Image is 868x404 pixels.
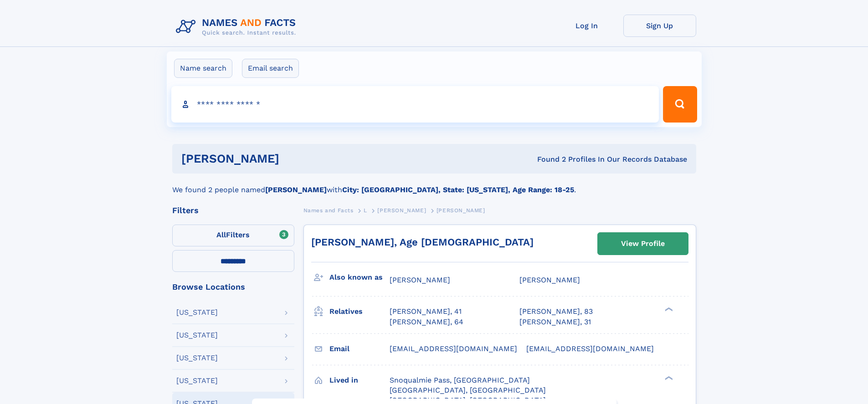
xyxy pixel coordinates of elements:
[265,185,327,194] b: [PERSON_NAME]
[526,344,654,353] span: [EMAIL_ADDRESS][DOMAIN_NAME]
[390,276,450,284] span: [PERSON_NAME]
[408,154,687,164] div: Found 2 Profiles In Our Records Database
[519,307,593,317] a: [PERSON_NAME], 83
[390,344,517,353] span: [EMAIL_ADDRESS][DOMAIN_NAME]
[311,236,534,248] a: [PERSON_NAME], Age [DEMOGRAPHIC_DATA]
[329,341,390,357] h3: Email
[172,15,303,39] img: Logo Names and Facts
[303,205,354,216] a: Names and Facts
[519,317,591,327] a: [PERSON_NAME], 31
[171,86,659,123] input: search input
[172,174,696,195] div: We found 2 people named with .
[172,283,294,291] div: Browse Locations
[621,233,665,254] div: View Profile
[663,375,673,381] div: ❯
[437,207,485,214] span: [PERSON_NAME]
[342,185,574,194] b: City: [GEOGRAPHIC_DATA], State: [US_STATE], Age Range: 18-25
[176,354,218,362] div: [US_STATE]
[172,206,294,215] div: Filters
[329,270,390,285] h3: Also known as
[519,276,580,284] span: [PERSON_NAME]
[216,230,226,239] span: All
[390,307,462,317] a: [PERSON_NAME], 41
[329,373,390,388] h3: Lived in
[390,317,463,327] a: [PERSON_NAME], 64
[176,377,218,384] div: [US_STATE]
[172,225,294,246] label: Filters
[242,59,299,78] label: Email search
[174,59,232,78] label: Name search
[550,15,623,37] a: Log In
[663,86,697,123] button: Search Button
[377,207,426,214] span: [PERSON_NAME]
[390,386,546,394] span: [GEOGRAPHIC_DATA], [GEOGRAPHIC_DATA]
[364,207,367,214] span: L
[663,307,673,312] div: ❯
[390,376,530,384] span: Snoqualmie Pass, [GEOGRAPHIC_DATA]
[176,309,218,316] div: [US_STATE]
[377,205,426,216] a: [PERSON_NAME]
[364,205,367,216] a: L
[181,153,408,164] h1: [PERSON_NAME]
[623,15,696,37] a: Sign Up
[176,332,218,339] div: [US_STATE]
[329,304,390,319] h3: Relatives
[598,233,688,255] a: View Profile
